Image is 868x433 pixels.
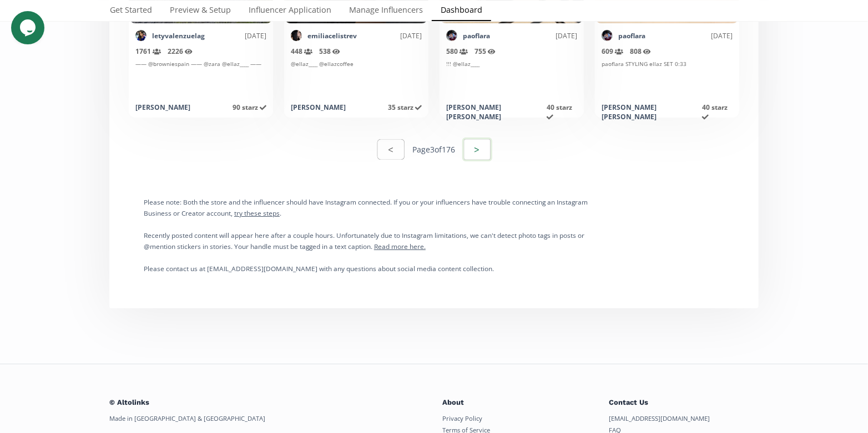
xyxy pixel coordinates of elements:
h3: About [442,391,592,414]
a: Privacy Policy [442,414,482,422]
span: 1761 [135,47,161,56]
div: —— @browniespain —— @zara @ellaz____ —— [135,60,266,96]
img: 338932694_541354351489448_6921713302600605078_n.jpg [135,30,147,41]
a: emiliacelistrev [307,31,357,40]
span: 808 [630,47,651,56]
div: Made in [GEOGRAPHIC_DATA] & [GEOGRAPHIC_DATA] [109,414,426,423]
div: [DATE] [645,31,733,40]
div: paoflara STYLING ellaz SET 0:33 [602,60,733,96]
h3: © Altolinks [109,391,426,414]
span: 609 [602,47,623,56]
a: paoflara [463,31,490,40]
span: 35 starz [388,103,422,112]
img: 538281754_18524628976059392_84406136339330690_n.jpg [446,30,457,41]
div: [DATE] [205,31,266,40]
span: 580 [446,47,468,56]
span: 448 [291,47,312,56]
div: @ellaz____ @ellazcoffee [291,60,422,96]
span: 90 starz [233,103,266,112]
button: < [377,139,404,160]
button: > [462,137,492,161]
div: [DATE] [357,31,422,40]
div: [PERSON_NAME] [291,103,346,112]
small: Please contact us at [EMAIL_ADDRESS][DOMAIN_NAME] with any questions about social media content c... [144,264,494,273]
span: 538 [319,47,340,56]
h3: Contact Us [609,391,759,414]
div: !!! @ellaz____ [446,60,577,96]
div: [PERSON_NAME] [PERSON_NAME] [602,103,702,121]
img: 538281754_18524628976059392_84406136339330690_n.jpg [602,30,613,41]
a: try these steps [234,208,280,217]
a: Read more here. [374,242,426,251]
img: 546612194_18526293529003522_4881828081724924760_n.jpg [291,30,302,41]
div: [PERSON_NAME] [PERSON_NAME] [446,103,547,121]
a: paoflara [618,31,645,40]
div: [PERSON_NAME] [135,103,190,112]
span: 40 starz [547,103,572,121]
small: Recently posted content will appear here after a couple hours. Unfortunately due to Instagram lim... [144,231,584,251]
span: 40 starz [702,103,728,121]
span: 2226 [168,47,193,56]
iframe: chat widget [11,11,47,44]
div: [DATE] [490,31,577,40]
a: letyvalenzuelag [152,31,205,40]
a: [EMAIL_ADDRESS][DOMAIN_NAME] [609,414,710,422]
small: Please note: Both the store and the influencer should have Instagram connected. If you or your in... [144,197,588,217]
div: Page 3 of 176 [413,144,456,155]
span: 755 [475,47,496,56]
